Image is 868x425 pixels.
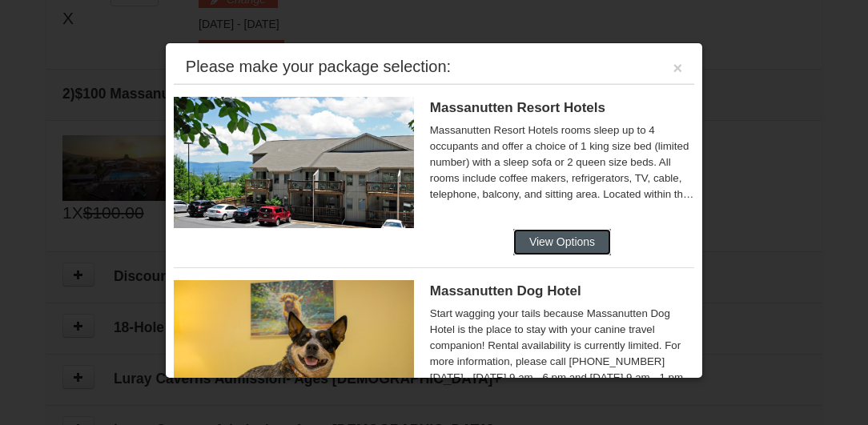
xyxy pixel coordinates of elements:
[673,60,683,76] button: ×
[430,306,694,386] div: Start wagging your tails because Massanutten Dog Hotel is the place to stay with your canine trav...
[174,97,414,228] img: 19219026-1-e3b4ac8e.jpg
[174,280,414,411] img: 27428181-5-81c892a3.jpg
[186,58,451,74] div: Please make your package selection:
[430,100,605,115] span: Massanutten Resort Hotels
[430,283,581,299] span: Massanutten Dog Hotel
[513,229,611,255] button: View Options
[430,122,694,202] div: Massanutten Resort Hotels rooms sleep up to 4 occupants and offer a choice of 1 king size bed (li...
